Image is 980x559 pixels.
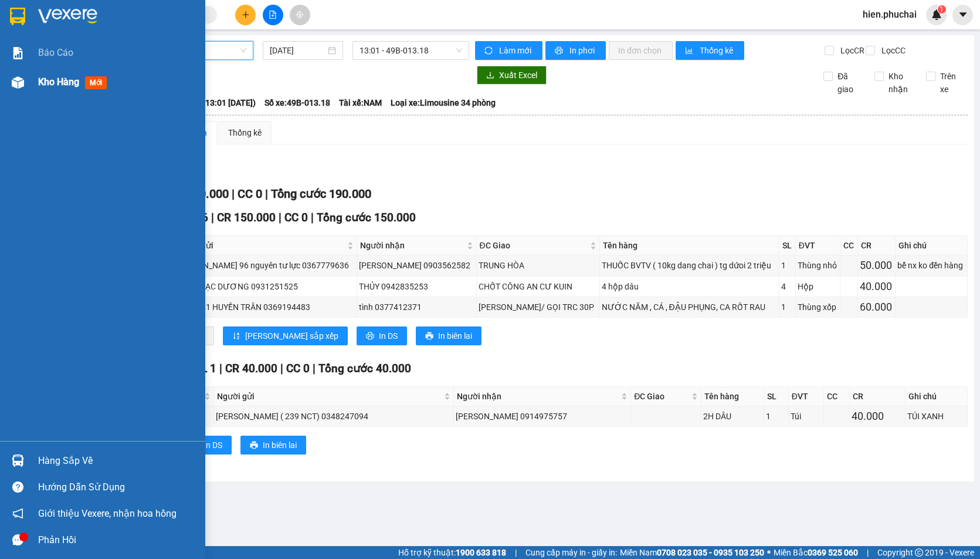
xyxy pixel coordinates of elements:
[265,96,330,109] span: Số xe: 49B-013.18
[438,329,472,342] span: In biên lai
[958,9,968,20] span: caret-down
[897,259,965,272] div: bể nx ko đền hàng
[38,506,177,521] span: Giới thiệu Vexere, nhận hoa hồng
[896,236,968,255] th: Ghi chú
[499,69,537,82] span: Xuất Excel
[175,301,355,314] div: NGHỊ 141 HUYỀN TRÂN 0369194483
[12,47,24,59] img: solution-icon
[228,126,262,139] div: Thống kê
[620,546,764,559] span: Miền Nam
[219,362,222,375] span: |
[313,362,316,375] span: |
[457,390,619,403] span: Người nhận
[477,66,547,85] button: downloadXuất Excel
[38,479,196,496] div: Hướng dẫn sử dụng
[676,41,744,60] button: bar-chartThống kê
[850,387,906,406] th: CR
[360,239,464,252] span: Người nhận
[700,44,735,57] span: Thống kê
[286,362,310,375] span: CC 0
[271,187,371,201] span: Tổng cước 190.000
[245,329,338,342] span: [PERSON_NAME] sắp xếp
[416,326,481,345] button: printerIn biên lai
[766,410,786,423] div: 1
[38,531,196,549] div: Phản hồi
[176,239,345,252] span: Người gửi
[339,96,382,109] span: Tài xế: NAM
[170,96,256,109] span: Chuyến: (13:01 [DATE])
[703,410,762,423] div: 2H DÂU
[12,481,23,493] span: question-circle
[515,546,517,559] span: |
[952,5,973,25] button: caret-down
[194,362,216,375] span: SL 1
[357,326,407,345] button: printerIn DS
[235,5,256,25] button: plus
[764,387,788,406] th: SL
[767,550,771,555] span: ⚪️
[480,239,588,252] span: ĐC Giao
[359,280,474,293] div: THỦY 0942835253
[602,301,777,314] div: NƯỚC NĂM , CÁ , ĐẬU PHỤNG, CA RỐT RAU
[781,301,794,314] div: 1
[311,211,314,224] span: |
[479,301,598,314] div: [PERSON_NAME]/ GỌI TRC 30P
[238,187,262,201] span: CC 0
[479,280,598,293] div: CHỐT CÔNG AN CƯ KUIN
[204,439,222,452] span: In DS
[915,548,923,557] span: copyright
[884,70,917,96] span: Kho nhận
[798,301,838,314] div: Thùng xốp
[555,46,565,56] span: printer
[836,44,866,57] span: Lọc CR
[360,42,462,59] span: 13:01 - 49B-013.18
[379,329,398,342] span: In DS
[781,259,794,272] div: 1
[789,387,824,406] th: ĐVT
[175,259,355,272] div: [PERSON_NAME] 96 nguyên tư lực 0367779636
[279,211,282,224] span: |
[609,41,673,60] button: In đơn chọn
[907,410,965,423] div: TÚI XANH
[38,76,79,87] span: Kho hàng
[475,41,542,60] button: syncLàm mới
[860,278,893,295] div: 40.000
[852,408,903,425] div: 40.000
[263,439,297,452] span: In biên lai
[779,236,796,255] th: SL
[359,259,474,272] div: [PERSON_NAME] 0903562582
[808,548,858,557] strong: 0369 525 060
[10,8,25,25] img: logo-vxr
[223,326,348,345] button: sort-ascending[PERSON_NAME] sắp xếp
[366,332,374,341] span: printer
[391,96,496,109] span: Loại xe: Limousine 34 phòng
[858,236,896,255] th: CR
[12,76,24,89] img: warehouse-icon
[833,70,866,96] span: Đã giao
[685,46,695,56] span: bar-chart
[940,5,944,14] span: 1
[12,508,23,519] span: notification
[781,280,794,293] div: 4
[877,44,907,57] span: Lọc CC
[359,301,474,314] div: tình 0377412371
[569,44,596,57] span: In phơi
[270,44,325,57] input: 15/09/2025
[701,387,764,406] th: Tên hàng
[456,548,506,557] strong: 1900 633 818
[12,454,24,467] img: warehouse-icon
[284,211,308,224] span: CC 0
[265,187,268,201] span: |
[853,7,926,22] span: hien.phuchai
[398,546,506,559] span: Hỗ trợ kỹ thuật:
[484,46,494,56] span: sync
[456,410,629,423] div: [PERSON_NAME] 0914975757
[824,387,850,406] th: CC
[290,5,310,25] button: aim
[938,5,946,14] sup: 1
[225,362,277,375] span: CR 40.000
[240,436,306,454] button: printerIn biên lai
[217,390,442,403] span: Người gửi
[38,45,73,60] span: Báo cáo
[545,41,606,60] button: printerIn phơi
